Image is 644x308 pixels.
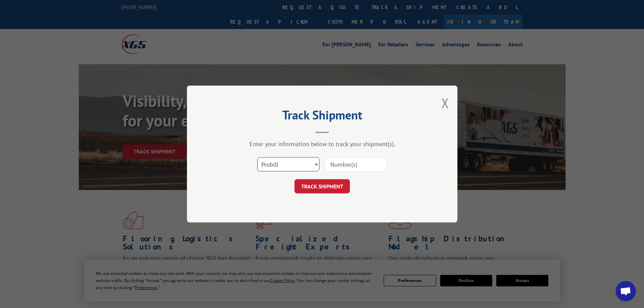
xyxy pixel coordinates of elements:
[442,94,449,112] button: Close modal
[294,179,350,193] button: TRACK SHIPMENT
[616,281,636,301] div: Open chat
[325,157,387,171] input: Number(s)
[221,110,424,123] h2: Track Shipment
[221,140,424,148] div: Enter your information below to track your shipment(s).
